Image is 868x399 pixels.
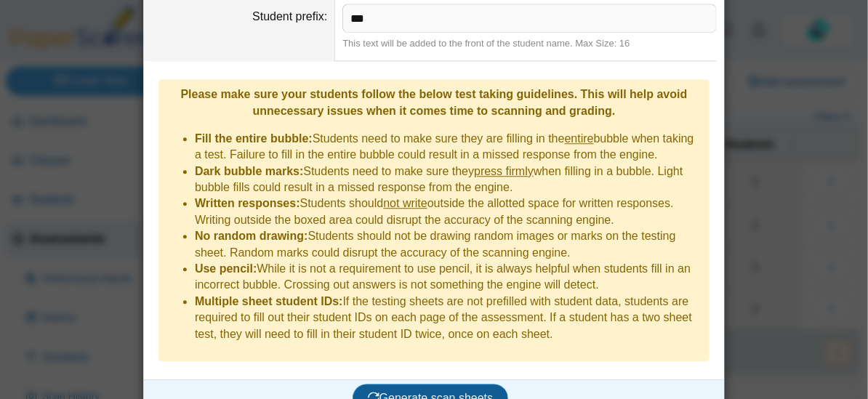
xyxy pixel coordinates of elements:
u: entire [565,132,594,145]
li: Students should outside the allotted space for written responses. Writing outside the boxed area ... [195,196,702,228]
label: Student prefix [252,10,327,23]
u: press firmly [474,165,534,177]
li: Students should not be drawing random images or marks on the testing sheet. Random marks could di... [195,228,702,261]
b: Multiple sheet student IDs: [195,295,343,307]
b: Fill the entire bubble: [195,132,313,145]
li: If the testing sheets are not prefilled with student data, students are required to fill out thei... [195,294,702,342]
li: Students need to make sure they are filling in the bubble when taking a test. Failure to fill in ... [195,131,702,164]
li: Students need to make sure they when filling in a bubble. Light bubble fills could result in a mi... [195,164,702,196]
b: Dark bubble marks: [195,165,303,177]
b: No random drawing: [195,230,308,242]
b: Written responses: [195,197,300,209]
li: While it is not a requirement to use pencil, it is always helpful when students fill in an incorr... [195,261,702,294]
div: This text will be added to the front of the student name. Max Size: 16 [342,37,717,50]
b: Please make sure your students follow the below test taking guidelines. This will help avoid unne... [180,88,687,116]
u: not write [383,197,427,209]
b: Use pencil: [195,262,257,275]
